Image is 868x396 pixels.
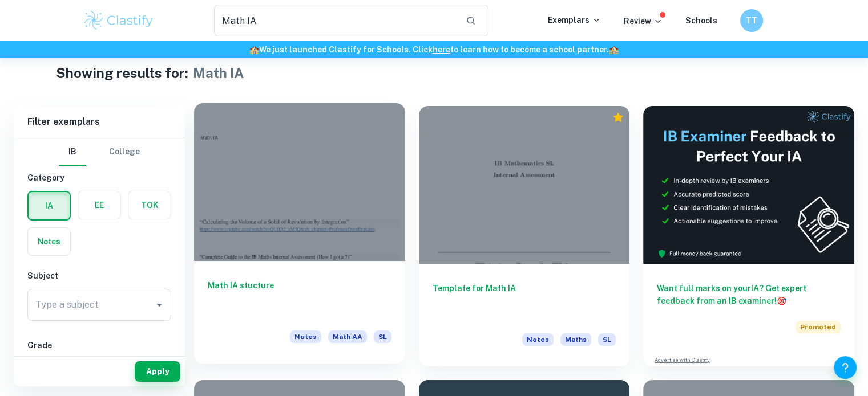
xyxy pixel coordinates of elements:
[643,106,854,264] img: Thumbnail
[643,106,854,366] a: Want full marks on yourIA? Get expert feedback from an IB examiner!PromotedAdvertise with Clastify
[612,112,624,123] div: Premium
[796,321,841,333] span: Promoted
[290,330,321,343] span: Notes
[208,279,391,317] h6: Math IA stucture
[685,16,717,25] a: Schools
[109,138,140,166] button: College
[419,106,630,366] a: Template for Math IANotesMathsSL
[777,296,786,305] span: 🎯
[135,361,180,382] button: Apply
[83,9,155,32] img: Clastify logo
[2,43,866,56] h6: We just launched Clastify for Schools. Click to learn how to become a school partner.
[740,9,763,32] button: TT
[249,45,259,54] span: 🏫
[657,282,841,307] h6: Want full marks on your IA ? Get expert feedback from an IB examiner!
[27,172,171,184] h6: Category
[374,330,391,343] span: SL
[29,192,70,219] button: IA
[433,282,616,320] h6: Template for Math IA
[27,270,171,282] h6: Subject
[151,297,167,313] button: Open
[128,191,171,219] button: TOK
[328,330,367,343] span: Math AA
[194,106,405,366] a: Math IA stuctureNotesMath AASL
[78,191,120,219] button: EE
[609,45,619,54] span: 🏫
[522,333,554,346] span: Notes
[14,106,185,138] h6: Filter exemplars
[745,14,758,27] h6: TT
[548,14,601,26] p: Exemplars
[56,63,188,83] h1: Showing results for:
[27,339,171,352] h6: Grade
[598,333,616,346] span: SL
[193,63,244,83] h1: Math IA
[560,333,591,346] span: Maths
[834,356,857,379] button: Help and Feedback
[433,45,450,54] a: here
[59,138,86,166] button: IB
[28,228,70,255] button: Notes
[655,356,710,364] a: Advertise with Clastify
[214,5,457,36] input: Search for any exemplars...
[624,15,663,27] p: Review
[59,138,140,166] div: Filter type choice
